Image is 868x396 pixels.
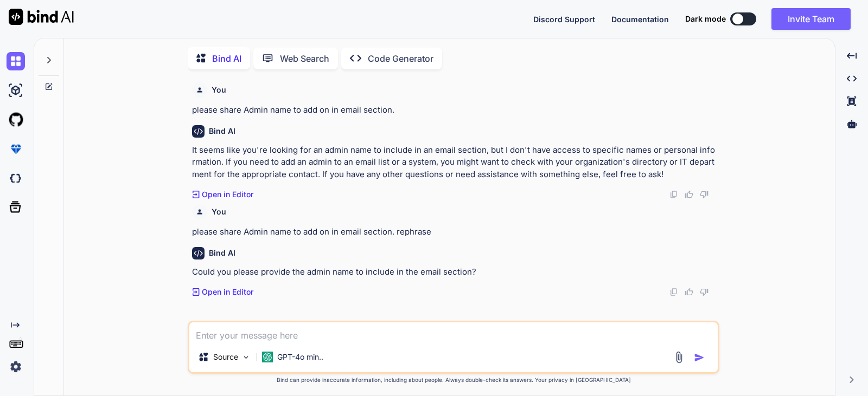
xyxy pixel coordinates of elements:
[7,111,25,129] img: githubLight
[202,189,253,200] p: Open in Editor
[685,14,726,24] span: Dark mode
[188,376,719,384] p: Bind can provide inaccurate information, including about people. Always double-check its answers....
[700,190,709,199] img: dislike
[241,353,251,362] img: Pick Models
[7,52,25,70] img: chat
[209,126,235,137] h6: Bind AI
[368,52,433,65] p: Code Generator
[611,15,669,24] span: Documentation
[7,358,25,376] img: settings
[202,287,253,297] p: Open in Editor
[669,288,678,296] img: copy
[212,52,241,65] p: Bind AI
[192,104,717,116] p: please share Admin name to add on in email section.
[7,140,25,158] img: premium
[700,288,709,296] img: dislike
[694,352,705,363] img: icon
[192,266,717,278] p: Could you please provide the admin name to include in the email section?
[280,52,329,65] p: Web Search
[771,8,851,30] button: Invite Team
[685,288,693,296] img: like
[673,351,685,363] img: attachment
[7,169,25,187] img: darkCloudIdeIcon
[262,352,273,362] img: GPT-4o mini
[7,81,25,100] img: ai-studio
[192,144,717,181] p: It seems like you're looking for an admin name to include in an email section, but I don't have a...
[213,352,238,362] p: Source
[277,352,323,362] p: GPT-4o min..
[192,226,717,238] p: please share Admin name to add on in email section. rephrase
[533,15,595,24] span: Discord Support
[669,190,678,199] img: copy
[9,9,74,25] img: Bind AI
[209,248,235,258] h6: Bind AI
[212,85,226,95] h6: You
[611,14,669,25] button: Documentation
[685,190,693,199] img: like
[533,14,595,25] button: Discord Support
[212,206,226,217] h6: You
